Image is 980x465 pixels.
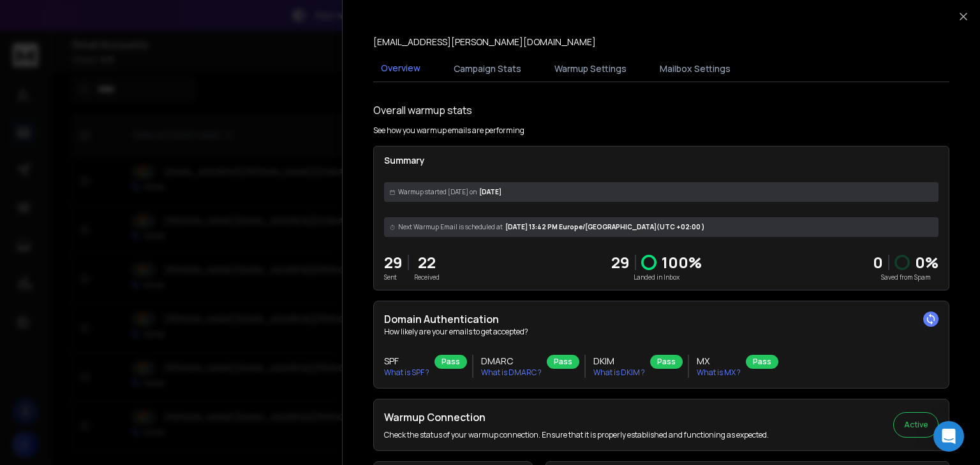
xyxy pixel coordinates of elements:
[414,252,440,273] p: 22
[933,421,964,452] div: Open Intercom Messenger
[697,368,741,378] p: What is MX ?
[611,273,702,282] p: Landed in Inbox
[481,355,542,368] h3: DMARC
[384,273,403,282] p: Sent
[873,252,883,273] strong: 0
[384,327,939,337] p: How likely are your emails to get accepted?
[398,222,503,232] span: Next Warmup Email is scheduled at
[384,252,403,273] p: 29
[384,154,939,167] p: Summary
[611,252,630,273] p: 29
[873,273,939,282] p: Saved from Spam
[384,355,429,368] h3: SPF
[547,355,579,369] div: Pass
[593,368,645,378] p: What is DKIM ?
[915,252,939,273] p: 0 %
[384,368,429,378] p: What is SPF ?
[446,55,529,83] button: Campaign Stats
[650,355,683,369] div: Pass
[373,125,524,136] p: See how you warmup emails are performing
[434,355,467,369] div: Pass
[662,252,702,273] p: 100 %
[481,368,542,378] p: What is DMARC ?
[593,355,645,368] h3: DKIM
[398,187,477,197] span: Warmup started [DATE] on
[384,430,769,440] p: Check the status of your warmup connection. Ensure that it is properly established and functionin...
[384,410,769,425] h2: Warmup Connection
[384,311,939,327] h2: Domain Authentication
[893,412,939,438] button: Active
[373,54,428,83] button: Overview
[373,36,596,48] p: [EMAIL_ADDRESS][PERSON_NAME][DOMAIN_NAME]
[652,55,738,83] button: Mailbox Settings
[384,217,939,237] div: [DATE] 13:42 PM Europe/[GEOGRAPHIC_DATA] (UTC +02:00 )
[414,273,440,282] p: Received
[697,355,741,368] h3: MX
[384,182,939,202] div: [DATE]
[746,355,778,369] div: Pass
[373,103,472,118] h1: Overall warmup stats
[547,55,634,83] button: Warmup Settings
